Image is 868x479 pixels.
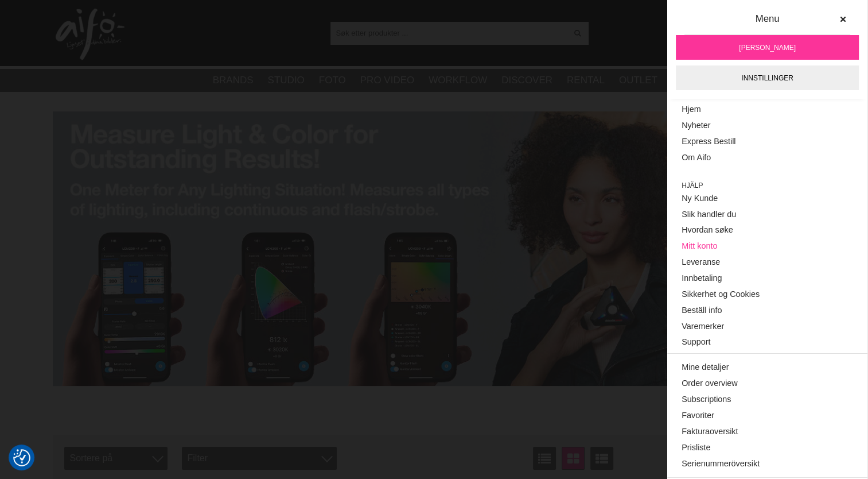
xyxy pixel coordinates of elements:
[562,447,585,470] a: Vindusvisning
[567,73,605,88] a: Rental
[682,303,853,319] a: Beställ info
[682,334,853,350] a: Support
[13,447,30,468] button: Samtykkepreferanser
[682,206,853,222] a: Slik handler du
[682,191,853,207] a: Ny Kunde
[684,11,850,35] div: Menu
[182,447,337,470] div: Filter
[682,150,853,166] a: Om Aifo
[213,73,254,88] a: Brands
[319,73,346,88] a: Foto
[682,455,853,472] a: Serienummeröversikt
[53,111,816,386] img: Ad:005 banner-datac-lcm200-1390x.jpg
[682,440,853,456] a: Prisliste
[56,9,124,60] img: logo.png
[676,65,859,90] a: Innstillinger
[13,449,30,466] img: Revisit consent button
[619,73,657,88] a: Outlet
[682,319,853,335] a: Varemerker
[501,73,552,88] a: Discover
[682,271,853,287] a: Innbetaling
[533,447,556,470] a: Vis liste
[739,43,796,53] span: [PERSON_NAME]
[682,287,853,303] a: Sikkerhet og Cookies
[682,424,853,440] a: Fakturaoversikt
[682,180,853,191] span: Hjälp
[682,408,853,424] a: Favoriter
[268,73,305,88] a: Studio
[590,447,613,470] a: Utvidet liste
[682,238,853,254] a: Mitt konto
[330,24,567,41] input: Søk etter produkter ...
[360,73,414,88] a: Pro Video
[64,447,168,470] span: Sortere på
[682,392,853,408] a: Subscriptions
[682,118,853,134] a: Nyheter
[682,376,853,392] a: Order overview
[682,134,853,150] a: Express Bestill
[682,222,853,238] a: Hvordan søke
[429,73,487,88] a: Workflow
[682,102,853,118] a: Hjem
[682,360,853,376] a: Mine detaljer
[682,254,853,271] a: Leveranse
